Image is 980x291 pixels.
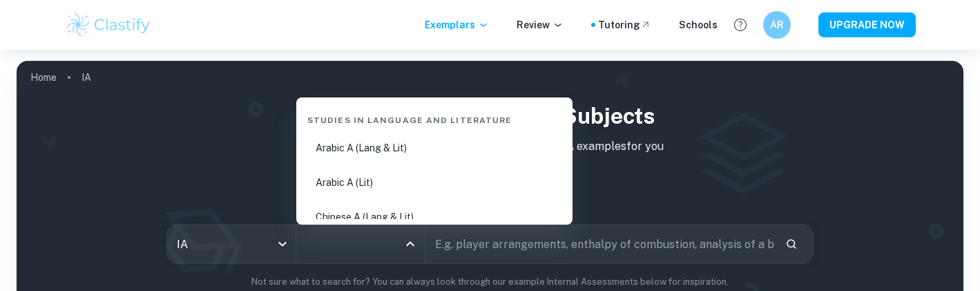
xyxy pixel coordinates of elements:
a: Home [30,68,57,87]
p: Type a search phrase to find the most relevant IA examples for you [28,138,952,155]
button: AR [763,11,791,39]
p: Not sure what to search for? You can always look through our example Internal Assessments below f... [28,275,952,289]
button: Close [401,234,420,254]
button: UPGRADE NOW [818,12,916,37]
a: Schools [679,17,718,32]
li: Arabic A (Lang & Lit) [302,132,567,164]
img: Clastify logo [65,11,153,39]
button: Search [780,232,803,256]
a: Tutoring [598,17,651,32]
p: Exemplars [425,17,489,32]
h1: IB IA examples for all subjects [28,100,952,133]
button: Help and Feedback [729,13,752,37]
li: Chinese A (Lang & Lit) [302,201,567,233]
li: Arabic A (Lit) [302,167,567,198]
p: Review [517,17,564,32]
div: Studies in Language and Literature [302,103,567,132]
input: E.g. player arrangements, enthalpy of combustion, analysis of a big city... [425,225,774,263]
h6: AR [769,17,785,32]
p: IA [81,70,91,85]
div: IA [167,225,296,263]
